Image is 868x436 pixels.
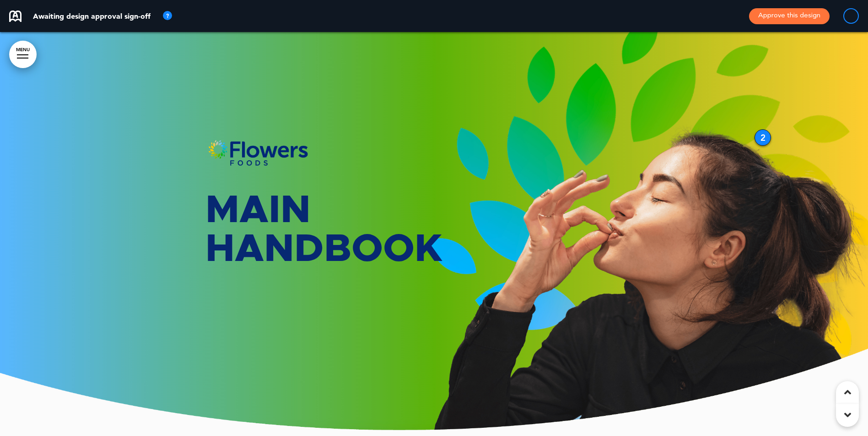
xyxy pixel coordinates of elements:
[205,138,311,170] img: flowers-foods-logo-bl.png
[33,12,151,20] p: Awaiting design approval sign-off
[162,11,173,21] img: tooltip_icon.svg
[755,129,771,146] div: 2
[205,191,663,308] h1: Main Handbook
[9,11,22,22] img: airmason-logo
[9,41,37,68] a: MENU
[749,8,830,24] button: Approve this design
